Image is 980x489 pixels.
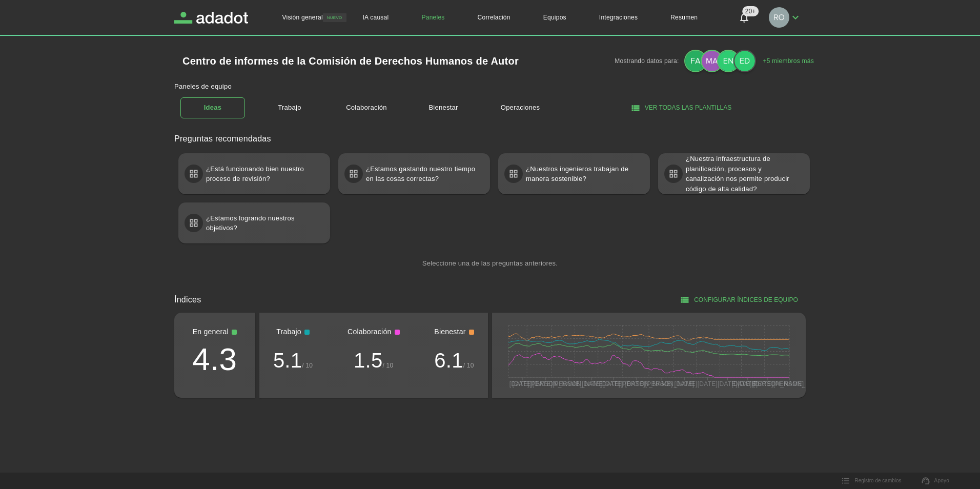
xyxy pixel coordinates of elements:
tspan: [DATE][PERSON_NAME] [731,380,804,387]
font: Equipos [543,12,566,23]
tspan: [DATE] [718,380,738,387]
p: 1.5 [354,350,393,371]
font: Trabajo [278,102,301,114]
button: Registro de cambios [836,473,907,488]
h2: Colaboración [348,327,392,337]
a: +5 miembros más [763,56,814,66]
font: Paneles [421,12,444,23]
tspan: [DATE] [698,380,718,387]
a: Colaboración [334,99,399,117]
h1: Ideas [204,102,222,114]
h2: En general [193,327,229,337]
span: 20+ [742,6,759,16]
font: Colaboración [346,102,387,114]
tspan: [DATE][PERSON_NAME] [533,380,605,387]
tspan: [DATE] [675,380,695,387]
button: Notificaciones [732,5,757,30]
p: ¿Nuestra infraestructura de planificación, procesos y canalización nos permite producir código de... [686,150,800,198]
h2: Trabajo [276,327,301,337]
p: Seleccione una de las preguntas anteriores. [422,258,558,269]
h2: Preguntas recomendadas [174,133,271,145]
span: / 10 [382,362,393,369]
a: Trabajo [257,99,322,117]
span: / 10 [302,362,313,369]
img: enrique.cordero [718,51,739,71]
button: Configurar índices de equipo [674,292,806,309]
img: fabiola.dominguez [685,51,706,71]
span: / 10 [463,362,474,369]
tspan: [DATE][PERSON_NAME] [753,380,825,387]
font: Ver todas las plantillas [645,103,732,113]
button: rolando.sisco [765,4,806,31]
h2: Índices [174,294,201,306]
font: 5 miembros más [767,57,814,65]
p: ¿Está funcionando bien nuestro proceso de revisión? [206,160,320,188]
font: Apoyo [934,478,950,483]
p: 6.1 [434,350,474,371]
p: Paneles de equipo [174,81,232,92]
a: Apoyo [916,473,956,488]
h2: Bienestar [434,327,465,337]
p: 5.1 [273,350,313,371]
img: maria.ortiz [702,51,722,71]
button: Ver todas las plantillas [616,99,748,116]
tspan: [DATE] [582,380,602,387]
font: Correlación [478,12,511,23]
tspan: [DATE][PERSON_NAME] [600,380,672,387]
p: ¿Estamos logrando nuestros objetivos? [206,209,320,237]
img: rolando.sisco [769,7,789,28]
p: ¿Estamos gastando nuestro tiempo en las cosas correctas? [366,160,480,188]
font: Registro de cambios [854,478,901,483]
h2: 4.3 [192,343,237,375]
a: Página de inicio de Adadot [174,12,248,24]
a: Bienestar [411,99,476,117]
tspan: [DATE][PERSON_NAME] [509,380,582,387]
a: Operaciones [488,99,553,117]
tspan: [DATE][PERSON_NAME] [625,380,697,387]
font: Configurar índices de equipo [694,295,798,305]
p: Mostrando datos para: [615,56,685,66]
img: edwin.molero [734,51,755,71]
a: Centro de informes de la Comisión de Derechos Humanos de Autor [182,56,519,66]
p: ¿Nuestros ingenieros trabajan de manera sostenible? [526,160,640,188]
a: Ideas [180,97,245,118]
